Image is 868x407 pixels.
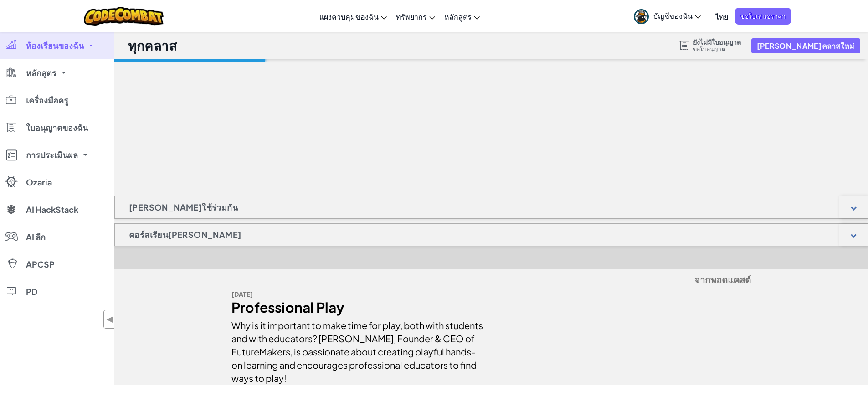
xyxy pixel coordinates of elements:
[319,12,379,21] span: แผงควบคุมของฉัน
[735,8,791,25] a: ขอใบเสนอราคา
[711,4,733,29] a: ไทย
[26,178,52,186] span: Ozaria
[26,41,84,50] span: ห้องเรียนของฉัน
[26,233,46,241] span: AI ลีก
[653,11,701,21] span: บัญชีของฉัน
[629,2,705,31] a: บัญชีของฉัน
[115,196,252,219] h1: [PERSON_NAME]ใช้ร่วมกัน
[231,301,484,314] div: Professional Play
[26,96,68,104] span: เครื่องมือครู
[26,124,88,132] span: ใบอนุญาตของฉัน
[26,206,78,214] span: AI HackStack
[444,12,472,21] span: หลักสูตร
[315,4,391,29] a: แผงควบคุมของฉัน
[231,288,484,301] div: [DATE]
[231,314,484,385] div: Why is it important to make time for play, both with students and with educators? [PERSON_NAME], ...
[391,4,440,29] a: ทรัพยากร
[634,9,649,24] img: avatar
[693,46,741,53] a: ขอใบอนุญาต
[128,37,177,54] h1: ทุกคลาส
[26,151,78,159] span: การประเมินผล
[231,273,751,288] h5: จากพอดแคสต์
[84,7,164,26] img: CodeCombat logo
[751,38,860,53] button: [PERSON_NAME]คลาสใหม่
[106,313,114,326] span: ◀
[440,4,484,29] a: หลักสูตร
[715,12,728,21] span: ไทย
[693,38,741,46] span: ยังไม่มีใบอนุญาต
[396,12,427,21] span: ทรัพยากร
[115,223,255,246] h1: คอร์สเรียน[PERSON_NAME]
[26,69,56,77] span: หลักสูตร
